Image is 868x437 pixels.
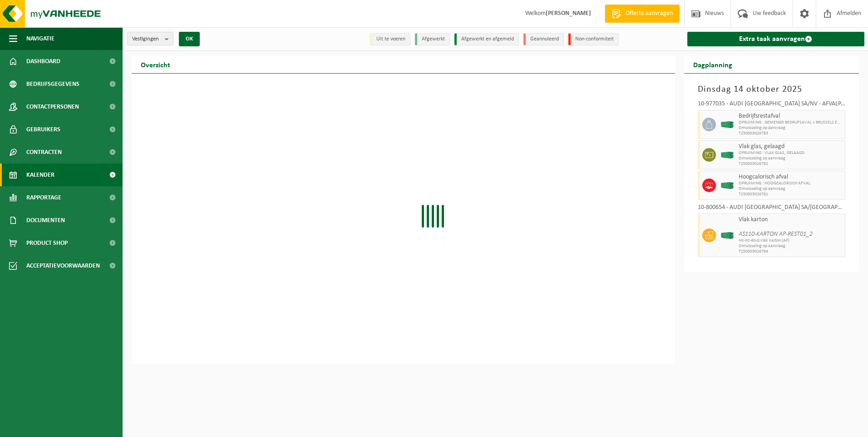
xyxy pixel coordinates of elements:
[739,192,843,197] span: T250003026781
[739,120,843,125] span: OPRUIMING : GEMENGD BEDRIJFSAVAL > BRUSSELS ENERGIE
[739,186,843,192] span: Omwisseling op aanvraag
[132,55,179,73] h2: Overzicht
[605,5,680,23] a: Offerte aanvragen
[739,161,843,167] span: T250003026782
[26,50,60,73] span: Dashboard
[179,32,200,46] button: OK
[26,27,54,50] span: Navigatie
[739,131,843,136] span: T250003026783
[739,216,843,223] span: Vlak karton
[739,238,843,243] span: HK-XC-40-G vlak karton (AP)
[26,232,68,254] span: Product Shop
[687,32,865,46] a: Extra taak aanvragen
[26,186,61,209] span: Rapportage
[684,55,741,73] h2: Dagplanning
[739,143,843,150] span: Vlak glas, gelaagd
[739,249,843,254] span: T250003026784
[370,33,410,45] li: Uit te voeren
[623,9,675,18] span: Offerte aanvragen
[720,232,734,239] img: HK-XC-40-GN-00
[132,32,161,46] span: Vestigingen
[720,152,734,159] img: HK-XC-40-GN-00
[26,73,79,95] span: Bedrijfsgegevens
[523,33,564,45] li: Geannuleerd
[546,10,591,17] strong: [PERSON_NAME]
[415,33,450,45] li: Afgewerkt
[739,174,843,181] span: Hoogcalorisch afval
[454,33,519,45] li: Afgewerkt en afgemeld
[739,150,843,156] span: OPRUIMING : VLAK GLAS, GELAAGD
[739,181,843,186] span: OPRUIMING : HOOGCALORISCH AFVAL
[698,83,846,96] h3: Dinsdag 14 oktober 2025
[698,204,846,214] div: 10-800654 - AUDI [GEOGRAPHIC_DATA] SA/[GEOGRAPHIC_DATA]-AFVALPARK AP-INGANG 5 - VORST
[720,121,734,128] img: HK-XC-40-GN-00
[26,209,65,232] span: Documenten
[26,95,79,118] span: Contactpersonen
[739,243,843,249] span: Omwisseling op aanvraag
[698,101,846,110] div: 10-977035 - AUDI [GEOGRAPHIC_DATA] SA/NV - AFVALPARK AP – OPRUIMING EOP - VORST
[739,156,843,161] span: Omwisseling op aanvraag
[568,33,619,45] li: Non-conformiteit
[26,141,62,164] span: Contracten
[26,164,54,186] span: Kalender
[26,254,100,277] span: Acceptatievoorwaarden
[720,182,734,189] img: HK-XC-40-GN-00
[127,32,173,45] button: Vestigingen
[739,231,813,238] i: AS110-KARTON AP-REST01_2
[739,113,843,120] span: Bedrijfsrestafval
[26,118,60,141] span: Gebruikers
[739,125,843,131] span: Omwisseling op aanvraag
